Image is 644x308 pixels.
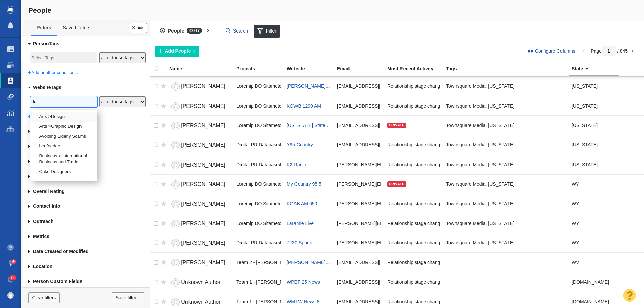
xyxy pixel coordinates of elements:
a: [PERSON_NAME] 92.5 [287,83,336,89]
li: birdfeeders [30,141,97,151]
span: [PERSON_NAME] [181,221,225,226]
a: [PERSON_NAME] [169,120,230,132]
a: [PERSON_NAME] [169,198,230,210]
li: Cake Designers [30,167,97,177]
span: Filter [254,25,280,38]
span: [PERSON_NAME] [181,83,225,89]
a: Metrics [23,229,150,244]
input: Select Tags [31,54,91,63]
div: Digital PR Database\Local Reporters\[US_STATE], Team 1 - [PERSON_NAME] | [PERSON_NAME] | [PERSON_... [236,138,281,152]
div: Team 1 - [PERSON_NAME] | [PERSON_NAME] | [PERSON_NAME]\Veracity (FLIP & Canopy)\Insurance Canopy ... [236,275,281,289]
span: Relationship stage changed to: Attempting To Reach, 1 Attempt [387,201,519,207]
a: [PERSON_NAME] [169,218,230,230]
div: [US_STATE] [572,157,616,172]
span: [PERSON_NAME] [181,240,225,246]
a: Outreach [23,214,150,229]
span: Unknown Author [181,279,220,285]
span: Relationship stage changed to: Attempting To Reach, 0 Attempt [387,279,519,285]
div: WY [572,177,616,191]
li: Arts >Graphic Design [30,122,97,131]
span: [PERSON_NAME] [181,142,225,148]
a: Save filter... [112,292,144,304]
div: State [572,66,621,71]
img: c9363fb76f5993e53bff3b340d5c230a [7,292,14,299]
div: Loremip DO Sitametc\Adipi Elitseddo\Eiusmod, Temp 3 - Incidi | Utlabo | Etdol\Magnaali (ENIM & Ad... [236,216,281,230]
div: [PERSON_NAME][EMAIL_ADDRESS][PERSON_NAME][DOMAIN_NAME] [337,236,381,250]
div: [PERSON_NAME][EMAIL_ADDRESS][DOMAIN_NAME] [337,196,381,211]
a: Unknown Author [169,276,230,288]
div: [EMAIL_ADDRESS][PERSON_NAME][DOMAIN_NAME] [337,138,381,152]
a: Date Created or Modified [23,244,150,259]
a: WPBF 25 News [287,279,320,285]
span: Townsquare Media, Wyoming [446,83,514,89]
span: [PERSON_NAME] [181,123,225,128]
button: Configure Columns [524,46,579,57]
div: [US_STATE] [572,79,616,94]
li: Arts >Design [30,112,97,122]
span: Townsquare Media, Wyoming [446,240,514,246]
span: [PERSON_NAME] [181,181,225,187]
span: Relationship stage changed to: Attempting To Reach, 1 Attempt [387,142,519,148]
a: Location [23,259,150,274]
div: Digital PR Database\Local Reporters\[US_STATE], Team 1 - [PERSON_NAME] | [PERSON_NAME] | [PERSON_... [236,236,281,250]
span: Townsquare Media, Wyoming [446,122,514,128]
span: People [28,6,51,14]
span: Page / 845 [591,48,628,54]
a: [PERSON_NAME] [169,81,230,93]
div: Digital PR Database\Local Reporters\[US_STATE], Team 2 - [PERSON_NAME] | [PERSON_NAME] | [PERSON_... [236,157,281,172]
a: KGAB AM 650 [287,201,317,206]
span: 24 [9,275,16,281]
li: Business > International Business and Trade [30,151,97,167]
a: Tags [23,36,150,51]
div: Name [169,66,236,71]
span: Unknown Author [181,299,220,305]
a: 7220 Sports [287,240,312,245]
span: Website [33,85,51,90]
div: WV [572,255,616,269]
div: Loremip DO Sitametc\Adipi Elitseddo\Eiusmod, Temp 3 - Incidi | Utlabo | Etdol\Magnaali (ENIM & Ad... [236,196,281,211]
div: Tags [446,66,571,71]
a: [PERSON_NAME] [169,139,230,151]
div: [US_STATE] [572,99,616,113]
div: Loremip DO Sitametc\Adipi Elitseddo\Eiusmod, Temp 3 - Incidi | Utlabo | Etdol\Magnaali (ENIM & Ad... [236,99,281,113]
input: Select Tags [31,97,91,106]
span: Relationship stage changed to: Send Failure [387,299,480,305]
a: Unknown Author [169,296,230,308]
span: Townsquare Media, Wyoming [446,201,514,207]
span: Relationship stage changed to: Attempting To Reach, 1 Attempt [387,162,519,168]
a: Add another condition... [28,114,78,120]
a: [PERSON_NAME] [169,257,230,269]
span: Relationship stage changed to: Attempting To Reach, 1 Attempt [387,259,519,265]
div: [EMAIL_ADDRESS][PERSON_NAME][DOMAIN_NAME] [337,99,381,113]
a: Filters [31,21,57,35]
a: [PERSON_NAME] [169,179,230,190]
div: [DOMAIN_NAME] [572,275,616,289]
span: Townsquare Media, Wyoming [446,142,514,148]
div: [EMAIL_ADDRESS][DOMAIN_NAME] [337,255,381,269]
span: WMTW News 8 [287,299,319,304]
span: Townsquare Media, Wyoming [446,220,514,226]
a: Clear filters [28,292,60,304]
div: WY [572,236,616,250]
div: [EMAIL_ADDRESS][PERSON_NAME][DOMAIN_NAME] [337,79,381,94]
div: Projects [236,66,286,71]
span: Relationship stage changed to: Attempting To Reach, 1 Attempt [387,220,519,226]
div: Loremip DO Sitametc\Adipi Elitseddo\Eiusmod, Temp 8 - Incidi | Utlabo | Etdol\Magnaali (ENIM & Ad... [236,79,281,94]
div: Team 2 - [PERSON_NAME] | [PERSON_NAME] | [PERSON_NAME]\Team Software\Team Software - Digital PR -... [236,255,281,269]
input: Search [223,25,251,37]
div: WY [572,216,616,230]
a: Y95 Country [287,142,313,147]
span: [PERSON_NAME] [181,260,225,265]
a: [PERSON_NAME] [169,159,230,171]
a: Name [169,66,236,72]
div: [EMAIL_ADDRESS][PERSON_NAME][DOMAIN_NAME] [337,118,381,132]
a: Laramie Live [287,221,314,226]
div: Private [387,123,406,128]
div: [EMAIL_ADDRESS][DOMAIN_NAME] [337,275,381,289]
a: [PERSON_NAME] Messenger [287,260,350,265]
